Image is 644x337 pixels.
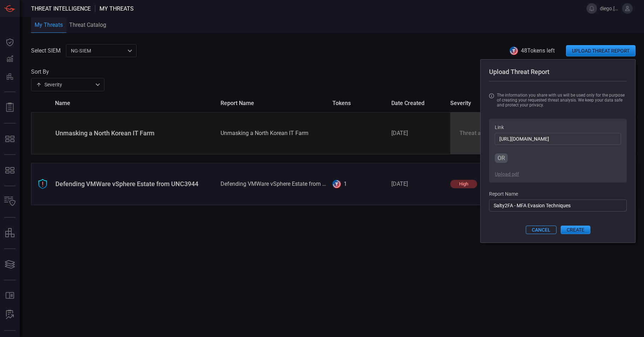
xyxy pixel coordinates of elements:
[31,47,61,54] label: Select SIEM
[1,99,18,116] button: Reports
[495,124,621,130] label: Link
[1,287,18,304] button: Rule Catalog
[600,6,619,11] span: diego.[PERSON_NAME].amandi
[55,129,215,137] div: Unmasking a North Korean IT Farm
[391,130,445,136] div: [DATE]
[221,180,327,187] div: Defending VMWare vSphere Estate from UNC3944
[450,100,504,106] span: severity
[497,93,627,108] span: The information you share with us will be used only for the purpose of creating your requested th...
[344,180,347,187] div: 1
[1,193,18,210] button: Inventory
[332,100,386,106] span: tokens
[489,200,627,212] input: Enter report name
[31,18,66,33] button: My Threats
[391,180,445,187] div: [DATE]
[495,153,508,163] div: OR
[66,17,109,33] button: Threat Catalog
[100,5,134,12] span: My Threats
[450,112,635,154] div: Threat analysis is being generated and will be available by 08-21-2025
[526,226,556,234] button: CANCEL
[495,133,621,145] input: Type or paste URL
[489,191,627,197] label: Report Name
[36,81,93,88] div: Severity
[1,130,18,147] button: MITRE - Exposures
[1,225,18,241] button: assets
[31,5,91,12] span: Threat Intelligence
[71,47,125,54] p: NG-SIEM
[31,68,104,75] label: Sort By
[221,100,327,106] span: report name
[450,180,477,188] div: high
[566,45,636,56] button: UPLOAD THREAT REPORT
[1,162,18,179] button: MITRE - Detection Posture
[1,34,18,51] button: Dashboard
[1,306,18,323] button: ALERT ANALYSIS
[55,100,215,106] span: name
[561,226,590,234] button: CREATE
[521,47,555,54] span: 48 Tokens left
[489,68,627,75] div: Upload Threat Report
[221,130,327,136] div: Unmasking a North Korean IT Farm
[391,100,445,106] span: date created
[1,51,18,68] button: Detections
[55,180,215,188] div: Defending VMWare vSphere Estate from UNC3944
[1,68,18,85] button: Preventions
[1,256,18,273] button: Cards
